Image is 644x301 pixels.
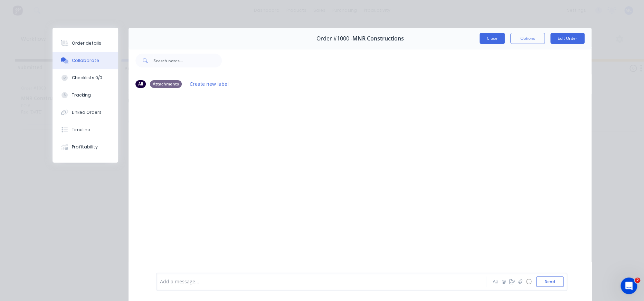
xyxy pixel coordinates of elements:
[72,75,102,81] div: Checklists 0/0
[491,277,500,286] button: Aa
[153,54,222,67] input: Search notes...
[186,79,232,89] button: Create new label
[72,144,98,150] div: Profitability
[72,127,90,133] div: Timeline
[72,109,102,116] div: Linked Orders
[536,276,563,287] button: Send
[352,35,404,42] span: MNR Constructions
[550,33,585,44] button: Edit Order
[53,121,118,138] button: Timeline
[53,86,118,104] button: Tracking
[635,277,640,283] span: 2
[53,52,118,69] button: Collaborate
[72,92,91,98] div: Tracking
[53,138,118,156] button: Profitability
[316,35,352,42] span: Order #1000 -
[135,80,146,88] div: All
[621,277,637,294] iframe: Intercom live chat
[510,33,545,44] button: Options
[150,80,182,88] div: Attachments
[53,69,118,86] button: Checklists 0/0
[53,104,118,121] button: Linked Orders
[72,40,101,46] div: Order details
[500,277,508,286] button: @
[480,33,505,44] button: Close
[72,57,99,64] div: Collaborate
[53,35,118,52] button: Order details
[524,277,533,286] button: ☺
